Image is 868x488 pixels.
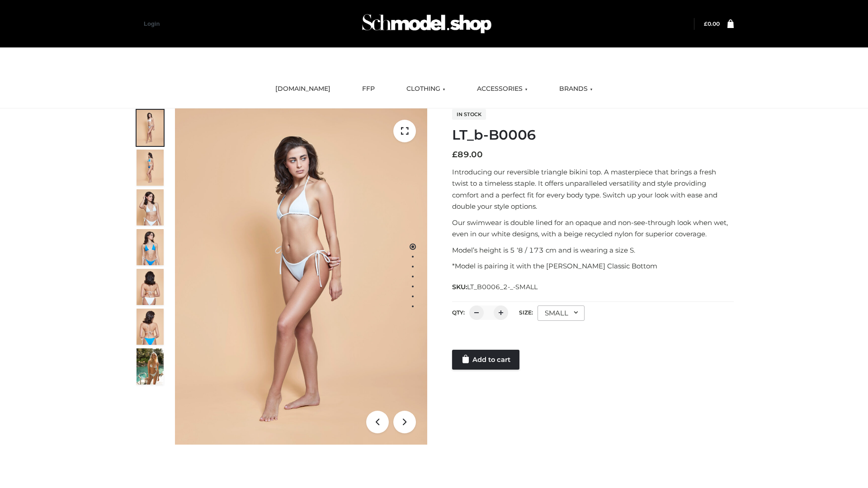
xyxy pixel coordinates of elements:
[452,217,734,240] p: Our swimwear is double lined for an opaque and non-see-through look when wet, even in our white d...
[704,20,720,27] a: £0.00
[452,166,734,212] p: Introducing our reversible triangle bikini top. A masterpiece that brings a fresh twist to a time...
[452,127,734,143] h1: LT_b-B0006
[137,229,164,265] img: ArielClassicBikiniTop_CloudNine_AzureSky_OW114ECO_4-scaled.jpg
[355,79,382,99] a: FFP
[137,348,164,385] img: Arieltop_CloudNine_AzureSky2.jpg
[519,309,533,316] label: Size:
[144,20,160,27] a: Login
[452,309,465,316] label: QTY:
[452,150,458,160] span: £
[269,79,337,99] a: [DOMAIN_NAME]
[452,150,483,160] bdi: 89.00
[467,283,538,291] span: LT_B0006_2-_-SMALL
[175,108,427,445] img: ArielClassicBikiniTop_CloudNine_AzureSky_OW114ECO_1
[359,6,495,42] img: Schmodel Admin 964
[400,79,452,99] a: CLOTHING
[137,309,164,345] img: ArielClassicBikiniTop_CloudNine_AzureSky_OW114ECO_8-scaled.jpg
[137,269,164,305] img: ArielClassicBikiniTop_CloudNine_AzureSky_OW114ECO_7-scaled.jpg
[452,109,486,120] span: In stock
[137,150,164,186] img: ArielClassicBikiniTop_CloudNine_AzureSky_OW114ECO_2-scaled.jpg
[452,244,734,256] p: Model’s height is 5 ‘8 / 173 cm and is wearing a size S.
[137,110,164,146] img: ArielClassicBikiniTop_CloudNine_AzureSky_OW114ECO_1-scaled.jpg
[552,79,599,99] a: BRANDS
[704,20,708,27] span: £
[538,305,585,321] div: SMALL
[452,350,519,370] a: Add to cart
[137,189,164,225] img: ArielClassicBikiniTop_CloudNine_AzureSky_OW114ECO_3-scaled.jpg
[452,260,734,272] p: *Model is pairing it with the [PERSON_NAME] Classic Bottom
[704,20,720,27] bdi: 0.00
[452,282,538,292] span: SKU:
[470,79,534,99] a: ACCESSORIES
